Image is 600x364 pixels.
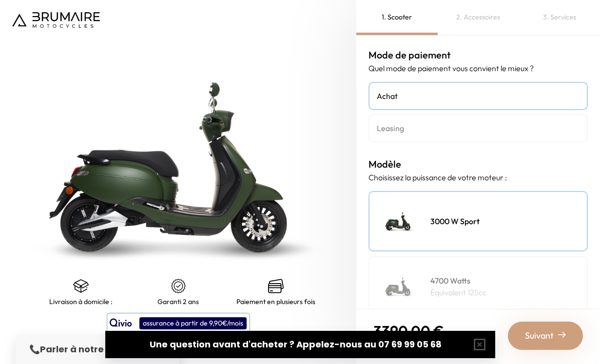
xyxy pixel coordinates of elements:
[368,62,588,74] p: Quel mode de paiement vous convient le mieux ?
[373,322,444,340] span: 3390,00 €
[368,172,588,183] p: Choisissez la puissance de votre moteur :
[139,317,247,329] div: assurance à partir de 9,90€/mois
[368,48,588,62] h3: Mode de paiement
[374,262,423,311] img: Scooter
[374,197,423,246] img: Scooter
[368,157,588,172] h3: Modèle
[558,331,566,339] img: right-arrow-2.png
[368,114,588,142] a: Leasing
[157,298,199,306] p: Garanti 2 ans
[430,287,486,298] p: Équivalent 125cc
[236,298,315,306] p: Paiement en plusieurs fois
[171,278,186,294] img: certificat-de-garantie.png
[107,313,250,333] button: assurance à partir de 9,90€/mois
[430,275,486,287] h4: 4700 Watts
[73,278,89,294] img: shipping.png
[430,215,480,227] h4: 3000 W Sport
[525,329,554,343] span: Suivant
[49,298,113,306] p: Livraison à domicile :
[377,122,580,134] h4: Leasing
[12,12,100,28] img: Logo de Brumaire
[268,278,284,294] img: credit-cards.png
[110,317,132,329] img: logo qivio
[377,90,580,102] h4: Achat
